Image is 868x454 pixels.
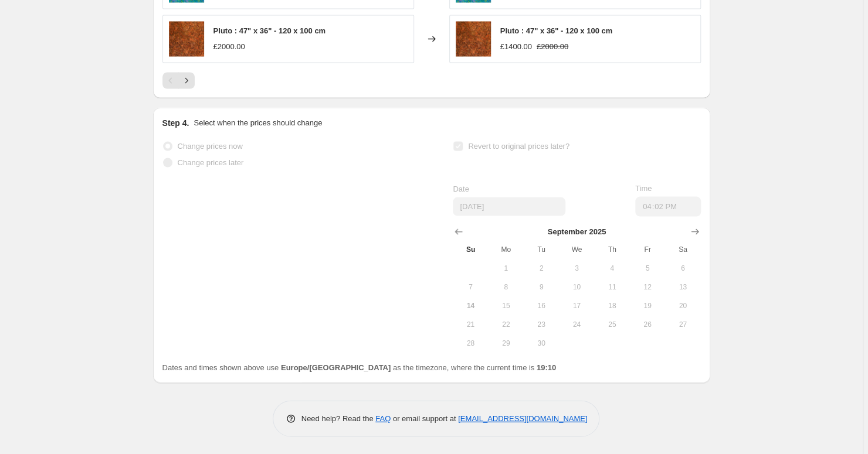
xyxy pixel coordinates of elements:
nav: Pagination [162,72,195,88]
button: Monday September 1 2025 [489,258,524,277]
button: Saturday September 13 2025 [665,277,700,296]
button: Tuesday September 2 2025 [524,258,559,277]
input: 9/14/2025 [453,197,565,216]
button: Thursday September 4 2025 [594,258,629,277]
span: Revert to original prices later? [468,141,569,150]
th: Tuesday [524,240,559,258]
button: Monday September 15 2025 [489,296,524,315]
span: 27 [670,319,696,329]
button: Wednesday September 10 2025 [559,277,594,296]
span: 19 [635,301,660,310]
span: Change prices later [178,158,244,166]
button: Thursday September 25 2025 [594,315,629,333]
th: Wednesday [559,240,594,258]
span: Mo [493,244,519,254]
span: 29 [493,338,519,347]
th: Monday [489,240,524,258]
span: 2 [528,263,554,272]
span: 25 [599,319,625,329]
span: Need help? Read the [301,414,376,422]
span: 30 [528,338,554,347]
span: 20 [670,301,696,310]
button: Thursday September 11 2025 [594,277,629,296]
button: Next [178,72,195,88]
button: Monday September 22 2025 [489,315,524,333]
span: Tu [528,244,554,254]
button: Saturday September 27 2025 [665,315,700,333]
button: Wednesday September 3 2025 [559,258,594,277]
span: 23 [528,319,554,329]
span: Th [599,244,625,254]
h2: Step 4. [162,117,189,128]
span: Su [457,244,483,254]
span: 10 [564,282,589,291]
span: 8 [493,282,519,291]
span: Time [635,183,652,192]
a: [EMAIL_ADDRESS][DOMAIN_NAME] [458,414,587,422]
span: 11 [599,282,625,291]
button: Wednesday September 24 2025 [559,315,594,333]
span: 14 [457,301,483,310]
th: Friday [630,240,665,258]
b: 19:10 [537,363,556,371]
button: Tuesday September 23 2025 [524,315,559,333]
button: Show next month, October 2025 [687,223,703,240]
button: Monday September 8 2025 [489,277,524,296]
button: Show previous month, August 2025 [450,223,467,240]
button: Sunday September 21 2025 [453,315,488,333]
button: Friday September 12 2025 [630,277,665,296]
span: We [564,244,589,254]
span: 16 [528,301,554,310]
span: 3 [564,263,589,272]
span: 4 [599,263,625,272]
span: 24 [564,319,589,329]
button: Tuesday September 9 2025 [524,277,559,296]
span: or email support at [391,414,458,422]
span: Sa [670,244,696,254]
strike: £2000.00 [537,40,568,52]
span: 7 [457,282,483,291]
span: 15 [493,301,519,310]
span: 12 [635,282,660,291]
span: Change prices now [178,141,243,150]
button: Tuesday September 30 2025 [524,333,559,352]
img: 358665-02a95a89112b42fdb2dcf9333d7d7e8f_80x.jpg [456,21,491,56]
span: 13 [670,282,696,291]
button: Wednesday September 17 2025 [559,296,594,315]
span: 5 [635,263,660,272]
button: Saturday September 6 2025 [665,258,700,277]
span: Pluto : 47" x 36" - 120 x 100 cm [500,26,613,35]
span: 26 [635,319,660,329]
img: 358665-02a95a89112b42fdb2dcf9333d7d7e8f_80x.jpg [169,21,204,56]
button: Friday September 5 2025 [630,258,665,277]
button: Saturday September 20 2025 [665,296,700,315]
th: Sunday [453,240,488,258]
th: Thursday [594,240,629,258]
div: £2000.00 [213,40,245,52]
span: Pluto : 47" x 36" - 120 x 100 cm [213,26,326,35]
button: Today Sunday September 14 2025 [453,296,488,315]
div: £1400.00 [500,40,532,52]
button: Friday September 26 2025 [630,315,665,333]
button: Sunday September 7 2025 [453,277,488,296]
a: FAQ [375,414,391,422]
p: Select when the prices should change [194,117,322,128]
span: 6 [670,263,696,272]
button: Sunday September 28 2025 [453,333,488,352]
span: 21 [457,319,483,329]
button: Friday September 19 2025 [630,296,665,315]
button: Monday September 29 2025 [489,333,524,352]
span: 9 [528,282,554,291]
b: Europe/[GEOGRAPHIC_DATA] [281,363,391,371]
span: Fr [635,244,660,254]
span: 22 [493,319,519,329]
span: Date [453,184,469,193]
input: 12:00 [635,196,701,216]
button: Tuesday September 16 2025 [524,296,559,315]
span: 17 [564,301,589,310]
span: Dates and times shown above use as the timezone, where the current time is [162,363,557,371]
span: 18 [599,301,625,310]
span: 28 [457,338,483,347]
span: 1 [493,263,519,272]
button: Thursday September 18 2025 [594,296,629,315]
